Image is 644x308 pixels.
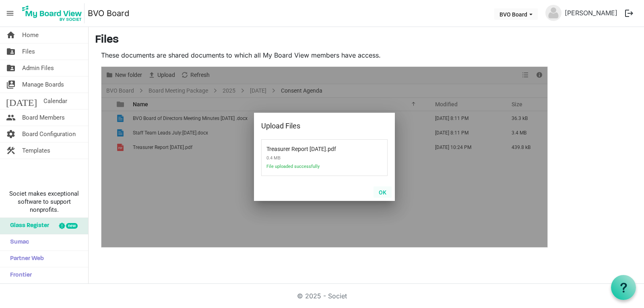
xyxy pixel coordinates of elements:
span: construction [6,143,16,159]
img: My Board View Logo [20,3,85,23]
span: Sumac [6,234,29,250]
a: My Board View Logo [20,3,88,23]
span: Board Configuration [22,126,76,142]
p: These documents are shared documents to which all My Board View members have access. [101,50,548,60]
span: home [6,27,16,43]
span: Glass Register [6,218,49,234]
a: BVO Board [88,5,129,21]
span: folder_shared [6,60,16,76]
button: logout [621,5,638,22]
span: people [6,110,16,126]
span: Partner Web [6,251,44,267]
span: Board Members [22,110,65,126]
a: [PERSON_NAME] [561,5,621,21]
span: Templates [22,143,50,159]
a: © 2025 - Societ [297,292,347,300]
span: settings [6,126,16,142]
span: menu [2,6,18,21]
span: Calendar [43,93,67,109]
button: BVO Board dropdownbutton [494,8,538,20]
div: new [66,223,78,229]
span: folder_shared [6,43,16,60]
span: Files [22,43,35,60]
span: [DATE] [6,93,37,109]
span: Manage Boards [22,76,64,93]
button: OK [374,186,392,198]
span: Home [22,27,39,43]
span: File uploaded successfully [266,164,351,174]
h3: Files [95,33,638,47]
img: no-profile-picture.svg [545,5,561,21]
span: 0.4 MB [266,152,351,164]
span: Societ makes exceptional software to support nonprofits. [4,190,85,214]
span: switch_account [6,76,16,93]
div: Upload Files [261,120,362,132]
span: Treasurer Report Jun 25.pdf [266,141,326,152]
span: Frontier [6,267,32,283]
span: Admin Files [22,60,54,76]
